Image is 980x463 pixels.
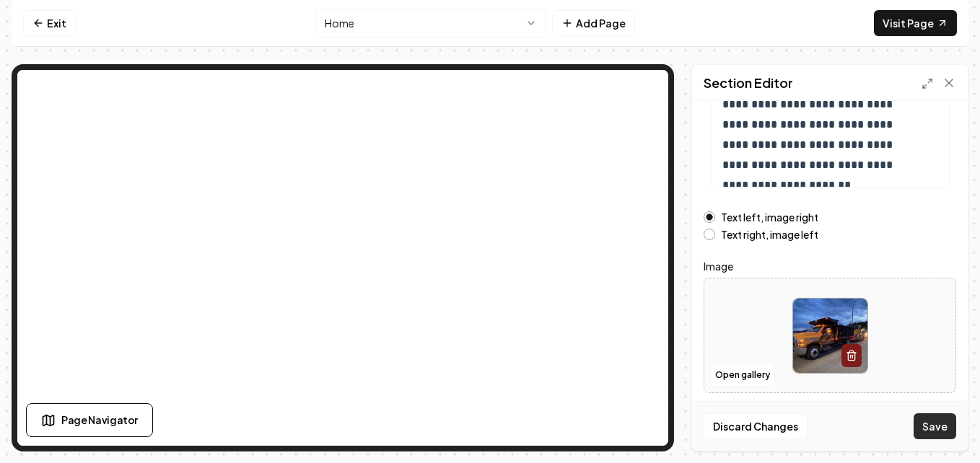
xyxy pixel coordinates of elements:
[721,212,818,222] label: Text left, image right
[914,413,956,439] button: Save
[704,257,956,275] label: Image
[793,299,867,373] img: image
[704,73,793,93] h2: Section Editor
[721,229,818,239] label: Text right, image left
[874,10,957,36] a: Visit Page
[552,10,635,36] button: Add Page
[704,413,808,439] button: Discard Changes
[23,10,76,36] a: Exit
[26,403,153,437] button: Page Navigator
[61,413,138,428] span: Page Navigator
[710,363,775,387] button: Open gallery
